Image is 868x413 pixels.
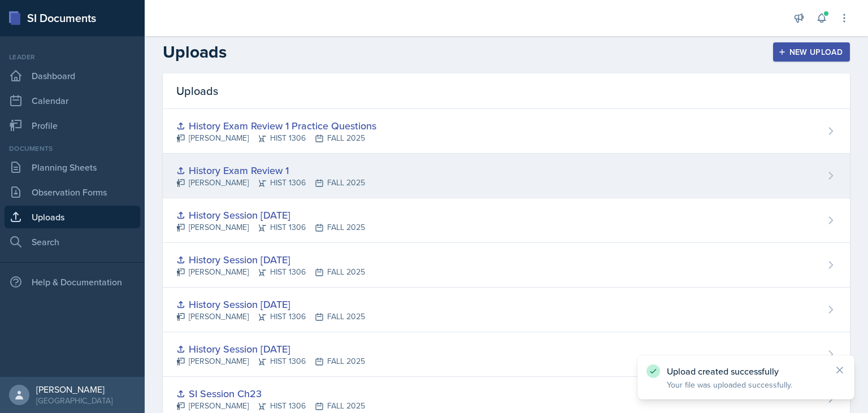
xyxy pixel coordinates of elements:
[176,221,365,233] div: [PERSON_NAME] HIST 1306 FALL 2025
[5,89,140,112] a: Calendar
[176,207,365,223] div: History Session [DATE]
[36,395,112,406] div: [GEOGRAPHIC_DATA]
[5,114,140,137] a: Profile
[5,144,140,154] div: Documents
[176,341,365,357] div: History Session [DATE]
[163,198,850,243] a: History Session [DATE] [PERSON_NAME]HIST 1306FALL 2025
[5,271,140,293] div: Help & Documentation
[667,366,825,377] p: Upload created successfully
[163,109,850,154] a: History Exam Review 1 Practice Questions [PERSON_NAME]HIST 1306FALL 2025
[176,386,365,401] div: SI Session Ch23
[163,288,850,332] a: History Session [DATE] [PERSON_NAME]HIST 1306FALL 2025
[176,163,365,178] div: History Exam Review 1
[5,206,140,228] a: Uploads
[5,64,140,87] a: Dashboard
[176,266,365,278] div: [PERSON_NAME] HIST 1306 FALL 2025
[5,156,140,179] a: Planning Sheets
[176,297,365,312] div: History Session [DATE]
[773,42,850,62] button: New Upload
[176,311,365,323] div: [PERSON_NAME] HIST 1306 FALL 2025
[780,47,843,56] div: New Upload
[176,252,365,267] div: History Session [DATE]
[176,355,365,367] div: [PERSON_NAME] HIST 1306 FALL 2025
[176,132,376,144] div: [PERSON_NAME] HIST 1306 FALL 2025
[163,154,850,198] a: History Exam Review 1 [PERSON_NAME]HIST 1306FALL 2025
[176,118,376,133] div: History Exam Review 1 Practice Questions
[5,231,140,253] a: Search
[163,332,850,377] a: History Session [DATE] [PERSON_NAME]HIST 1306FALL 2025
[176,400,365,412] div: [PERSON_NAME] HIST 1306 FALL 2025
[163,42,227,62] h2: Uploads
[163,73,850,109] div: Uploads
[5,181,140,203] a: Observation Forms
[667,379,825,390] p: Your file was uploaded successfully.
[163,243,850,288] a: History Session [DATE] [PERSON_NAME]HIST 1306FALL 2025
[36,384,112,395] div: [PERSON_NAME]
[5,52,140,62] div: Leader
[176,177,365,189] div: [PERSON_NAME] HIST 1306 FALL 2025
